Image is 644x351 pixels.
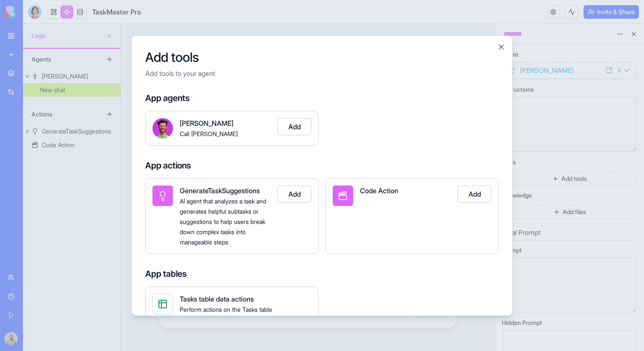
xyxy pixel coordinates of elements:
[277,118,311,135] button: Add
[180,305,272,313] span: Perform actions on the Tasks table
[145,159,499,171] h4: App actions
[145,68,499,78] p: Add tools to your agent
[180,197,266,245] span: AI agent that analyzes a task and generates helpful subtasks or suggestions to help users break d...
[180,186,260,194] span: GenerateTaskSuggestions
[360,186,398,194] span: Code Action
[457,185,492,202] button: Add
[277,185,311,202] button: Add
[180,130,238,137] span: Call [PERSON_NAME]
[145,92,499,104] h4: App agents
[180,119,233,127] span: [PERSON_NAME]
[180,294,254,303] span: Tasks table data actions
[145,49,499,64] h2: Add tools
[145,267,499,279] h4: App tables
